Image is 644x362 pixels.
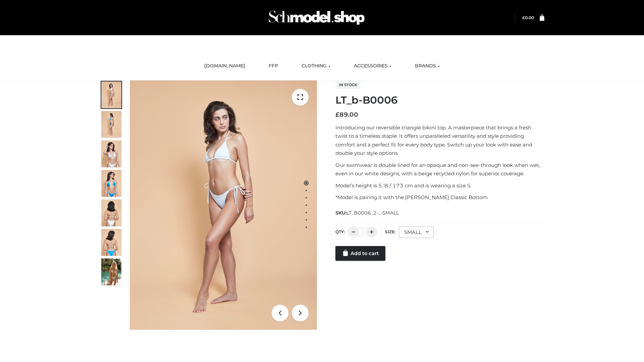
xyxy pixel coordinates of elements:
bdi: 89.00 [335,111,358,118]
span: In stock [335,81,361,89]
a: [DOMAIN_NAME] [199,59,250,73]
a: BRANDS [410,59,445,73]
span: £ [522,15,525,20]
h1: LT_b-B0006 [335,94,544,106]
img: ArielClassicBikiniTop_CloudNine_AzureSky_OW114ECO_3-scaled.jpg [101,140,121,167]
label: Size: [385,229,395,234]
a: Add to cart [335,246,385,261]
bdi: 0.00 [522,15,534,20]
p: Introducing our reversible triangle bikini top. A masterpiece that brings a fresh twist to a time... [335,123,544,158]
img: ArielClassicBikiniTop_CloudNine_AzureSky_OW114ECO_8-scaled.jpg [101,229,121,256]
img: Arieltop_CloudNine_AzureSky2.jpg [101,258,121,285]
a: FFP [264,59,283,73]
img: Schmodel Admin 964 [266,4,367,31]
img: ArielClassicBikiniTop_CloudNine_AzureSky_OW114ECO_1 [130,80,317,330]
div: SMALL [399,227,434,238]
p: Model’s height is 5 ‘8 / 173 cm and is wearing a size S. [335,181,544,190]
a: CLOTHING [297,59,335,73]
img: ArielClassicBikiniTop_CloudNine_AzureSky_OW114ECO_4-scaled.jpg [101,170,121,197]
span: £ [335,111,339,118]
span: LT_B0006_2-_-SMALL [346,210,399,216]
label: QTY: [335,229,345,234]
a: ACCESSORIES [349,59,396,73]
img: ArielClassicBikiniTop_CloudNine_AzureSky_OW114ECO_7-scaled.jpg [101,199,121,226]
span: SKU: [335,209,399,217]
a: £0.00 [522,15,534,20]
img: ArielClassicBikiniTop_CloudNine_AzureSky_OW114ECO_1-scaled.jpg [101,81,121,108]
img: ArielClassicBikiniTop_CloudNine_AzureSky_OW114ECO_2-scaled.jpg [101,111,121,138]
p: *Model is pairing it with the [PERSON_NAME] Classic Bottom [335,193,544,202]
p: Our swimwear is double lined for an opaque and non-see-through look when wet, even in our white d... [335,161,544,178]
